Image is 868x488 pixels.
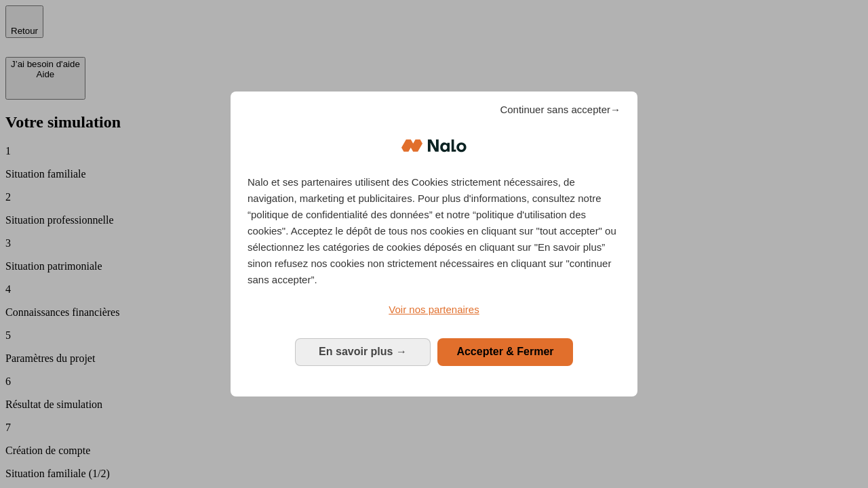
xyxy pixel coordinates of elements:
span: Voir nos partenaires [389,304,479,315]
div: Bienvenue chez Nalo Gestion du consentement [231,91,637,396]
span: En savoir plus → [319,346,407,357]
img: Logo [401,125,467,166]
button: En savoir plus: Configurer vos consentements [295,338,431,365]
button: Accepter & Fermer: Accepter notre traitement des données et fermer [437,338,573,365]
p: Nalo et ses partenaires utilisent des Cookies strictement nécessaires, de navigation, marketing e... [248,174,620,288]
span: Accepter & Fermer [456,346,553,357]
span: Continuer sans accepter→ [500,102,620,118]
a: Voir nos partenaires [248,302,620,318]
